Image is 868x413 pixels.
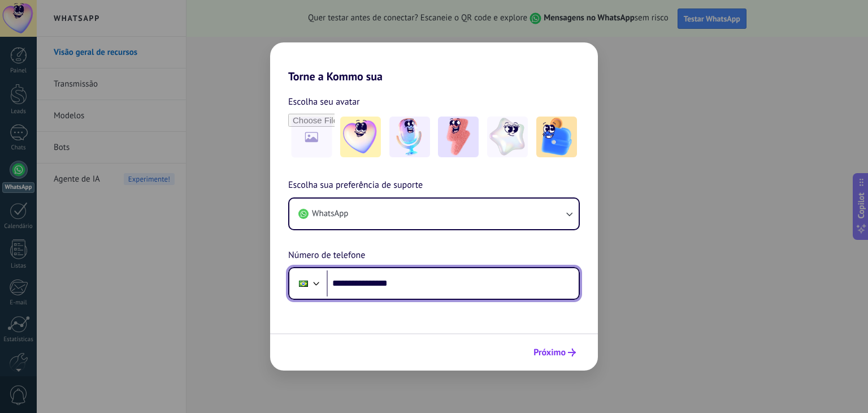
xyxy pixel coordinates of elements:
img: -2.jpeg [389,117,430,157]
span: Escolha seu avatar [288,94,360,109]
img: -5.jpeg [536,117,577,157]
h2: Torne a Kommo sua [270,42,598,83]
div: Brazil: + 55 [293,272,314,295]
span: Número de telefone [288,248,365,263]
span: WhatsApp [312,208,348,220]
button: WhatsApp [289,199,579,229]
img: -3.jpeg [438,117,479,157]
img: -1.jpeg [340,117,381,157]
img: -4.jpeg [487,117,528,157]
span: Próximo [533,349,566,356]
button: Próximo [528,343,581,362]
span: Escolha sua preferência de suporte [288,178,423,193]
